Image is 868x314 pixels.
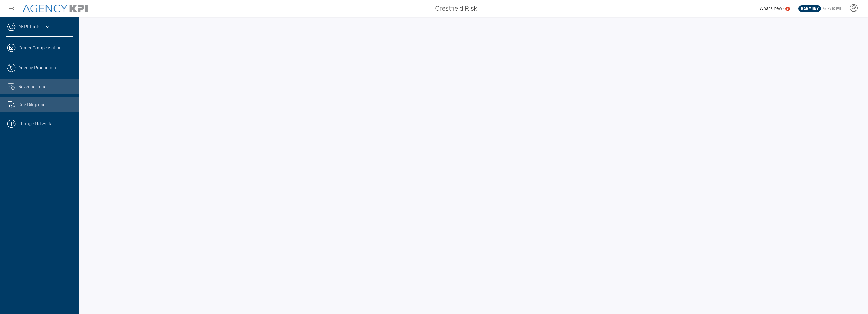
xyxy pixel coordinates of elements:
span: Due Diligence [18,101,45,108]
a: 5 [785,7,790,11]
span: What's new? [759,6,784,11]
span: Crestfield Risk [435,3,477,14]
span: Revenue Tuner [18,83,48,90]
span: Agency Production [18,64,56,71]
text: 5 [787,7,789,10]
a: AKPI Tools [18,23,40,30]
img: AgencyKPI [23,5,88,13]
